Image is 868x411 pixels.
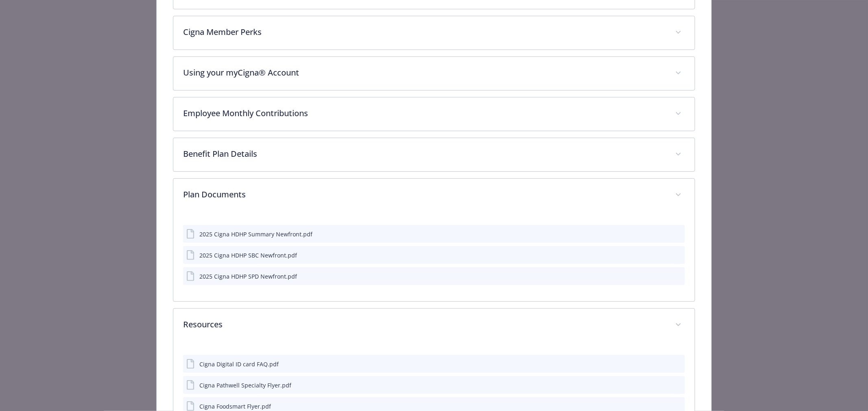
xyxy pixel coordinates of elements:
[183,26,665,38] p: Cigna Member Perks
[199,360,279,368] div: Cigna Digital ID card FAQ.pdf
[183,148,665,160] p: Benefit Plan Details
[173,97,695,131] div: Employee Monthly Contributions
[199,381,291,389] div: Cigna Pathwell Specialty Flyer.pdf
[674,402,682,411] button: preview file
[199,402,271,411] div: Cigna Foodsmart Flyer.pdf
[173,57,695,90] div: Using your myCigna® Account
[173,138,695,171] div: Benefit Plan Details
[674,272,682,281] button: preview file
[199,251,297,260] div: 2025 Cigna HDHP SBC Newfront.pdf
[183,318,665,331] p: Resources
[173,309,695,342] div: Resources
[661,230,668,238] button: download file
[173,16,695,50] div: Cigna Member Perks
[661,360,668,368] button: download file
[183,67,665,79] p: Using your myCigna® Account
[199,230,313,238] div: 2025 Cigna HDHP Summary Newfront.pdf
[183,107,665,119] p: Employee Monthly Contributions
[661,272,668,281] button: download file
[173,179,695,212] div: Plan Documents
[674,360,682,368] button: preview file
[199,272,297,281] div: 2025 Cigna HDHP SPD Newfront.pdf
[661,251,668,260] button: download file
[674,251,682,260] button: preview file
[183,188,665,201] p: Plan Documents
[661,402,668,411] button: download file
[674,230,682,238] button: preview file
[674,381,682,389] button: preview file
[173,212,695,301] div: Plan Documents
[661,381,668,389] button: download file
